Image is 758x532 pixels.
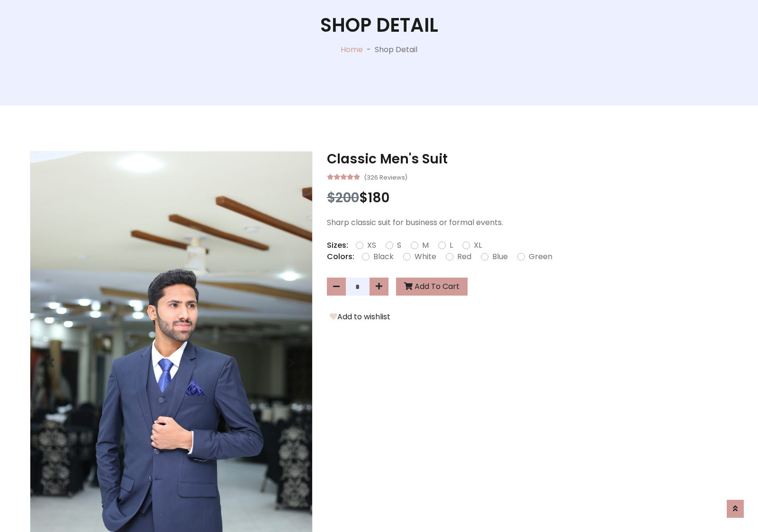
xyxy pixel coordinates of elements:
p: Sharp classic suit for business or formal events. [327,217,728,228]
p: Colors: [327,251,354,262]
a: Home [341,44,363,55]
label: Green [529,251,552,262]
p: Shop Detail [375,44,417,55]
label: XS [367,240,376,251]
label: Black [373,251,394,262]
small: (326 Reviews) [364,171,407,182]
label: Blue [492,251,508,262]
label: XL [474,240,482,251]
label: White [415,251,436,262]
label: S [397,240,401,251]
label: Red [457,251,471,262]
p: - [363,44,375,55]
label: M [422,240,429,251]
h3: Classic Men's Suit [327,151,728,167]
span: 180 [368,189,389,207]
h1: Shop Detail [320,14,438,36]
span: $200 [327,189,359,207]
button: Add To Cart [396,278,468,296]
p: Sizes: [327,240,348,251]
h3: $ [327,190,728,206]
label: L [450,240,453,251]
button: Add to wishlist [327,311,393,323]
